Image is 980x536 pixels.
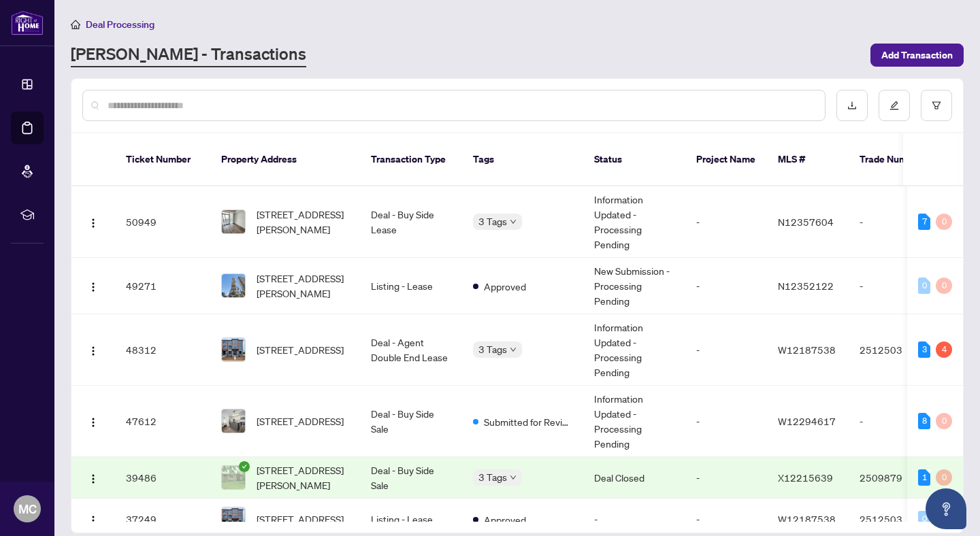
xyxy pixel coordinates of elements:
[685,133,767,186] th: Project Name
[360,186,462,258] td: Deal - Buy Side Lease
[257,342,344,357] span: [STREET_ADDRESS]
[849,258,944,314] td: -
[778,216,834,228] span: N12357604
[82,211,104,233] button: Logo
[936,214,952,230] div: 0
[82,508,104,530] button: Logo
[936,469,952,486] div: 0
[71,20,80,29] span: home
[918,214,930,230] div: 7
[685,258,767,314] td: -
[918,341,930,358] div: 3
[583,386,685,457] td: Information Updated - Processing Pending
[778,344,836,356] span: W12187538
[239,461,250,472] span: check-circle
[583,186,685,258] td: Information Updated - Processing Pending
[685,314,767,386] td: -
[360,314,462,386] td: Deal - Agent Double End Lease
[583,258,685,314] td: New Submission - Processing Pending
[115,457,210,499] td: 39486
[360,133,462,186] th: Transaction Type
[210,133,360,186] th: Property Address
[71,43,306,67] a: [PERSON_NAME] - Transactions
[18,499,37,518] span: MC
[918,469,930,486] div: 1
[484,414,572,429] span: Submitted for Review
[88,218,99,229] img: Logo
[849,457,944,499] td: 2509879
[88,515,99,526] img: Logo
[222,466,245,489] img: thumbnail-img
[82,339,104,361] button: Logo
[849,186,944,258] td: -
[478,214,507,229] span: 3 Tags
[583,457,685,499] td: Deal Closed
[918,511,930,527] div: 0
[936,341,952,358] div: 4
[360,457,462,499] td: Deal - Buy Side Sale
[82,467,104,488] button: Logo
[847,101,857,110] span: download
[881,44,953,66] span: Add Transaction
[478,469,507,485] span: 3 Tags
[222,338,245,361] img: thumbnail-img
[685,186,767,258] td: -
[88,417,99,428] img: Logo
[918,278,930,294] div: 0
[849,133,944,186] th: Trade Number
[115,386,210,457] td: 47612
[88,346,99,356] img: Logo
[222,210,245,233] img: thumbnail-img
[879,90,910,121] button: edit
[257,512,344,526] span: [STREET_ADDRESS]
[685,386,767,457] td: -
[88,473,99,484] img: Logo
[583,314,685,386] td: Information Updated - Processing Pending
[82,410,104,432] button: Logo
[936,413,952,429] div: 0
[836,90,868,121] button: download
[767,133,849,186] th: MLS #
[921,90,952,121] button: filter
[936,278,952,294] div: 0
[685,457,767,499] td: -
[222,409,245,433] img: thumbnail-img
[115,314,210,386] td: 48312
[115,258,210,314] td: 49271
[510,474,517,481] span: down
[115,186,210,258] td: 50949
[932,101,941,110] span: filter
[870,44,964,67] button: Add Transaction
[778,280,834,292] span: N12352122
[257,271,349,301] span: [STREET_ADDRESS][PERSON_NAME]
[360,258,462,314] td: Listing - Lease
[462,133,583,186] th: Tags
[360,386,462,457] td: Deal - Buy Side Sale
[778,471,833,484] span: X12215639
[222,274,245,297] img: thumbnail-img
[484,512,526,527] span: Approved
[222,507,245,531] img: thumbnail-img
[478,341,507,357] span: 3 Tags
[778,415,836,427] span: W12294617
[11,10,44,35] img: logo
[82,275,104,297] button: Logo
[257,463,349,492] span: [STREET_ADDRESS][PERSON_NAME]
[918,413,930,429] div: 8
[849,314,944,386] td: 2512503
[778,513,836,525] span: W12187538
[889,101,899,110] span: edit
[115,133,210,186] th: Ticket Number
[257,414,344,429] span: [STREET_ADDRESS]
[926,488,966,529] button: Open asap
[849,386,944,457] td: -
[510,346,517,353] span: down
[88,282,99,292] img: Logo
[257,207,349,237] span: [STREET_ADDRESS][PERSON_NAME]
[510,218,517,225] span: down
[484,279,526,294] span: Approved
[86,18,154,31] span: Deal Processing
[583,133,685,186] th: Status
